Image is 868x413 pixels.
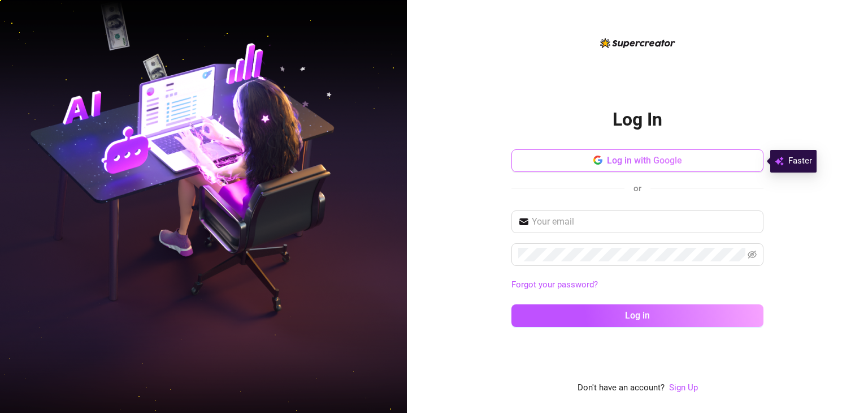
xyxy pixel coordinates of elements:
[511,149,763,172] button: Log in with Google
[775,154,784,168] img: svg%3e
[788,154,812,168] span: Faster
[748,250,757,259] span: eye-invisible
[600,38,675,48] img: logo-BBDzfeDw.svg
[511,279,598,290] a: Forgot your password?
[613,108,662,131] h2: Log In
[578,381,665,395] span: Don't have an account?
[625,310,650,321] span: Log in
[511,278,763,292] a: Forgot your password?
[669,382,698,393] a: Sign Up
[532,215,757,229] input: Your email
[633,183,641,193] span: or
[607,155,682,166] span: Log in with Google
[511,304,763,327] button: Log in
[669,381,698,395] a: Sign Up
